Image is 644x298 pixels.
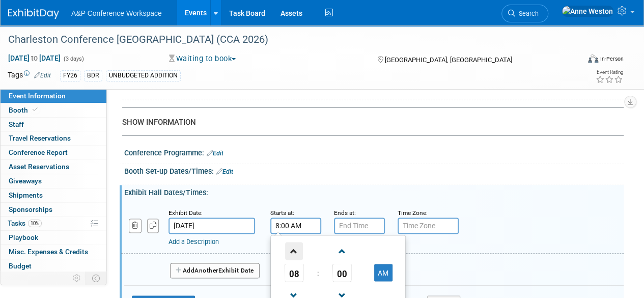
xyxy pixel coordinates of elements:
[9,106,40,114] span: Booth
[9,92,66,100] span: Event Information
[9,162,69,171] span: Asset Reservations
[60,70,80,81] div: FY26
[285,263,304,282] span: Pick Hour
[1,160,106,174] a: Asset Reservations
[1,89,106,103] a: Event Information
[124,145,624,158] div: Conference Programme:
[600,55,624,63] div: In-Person
[1,118,106,131] a: Staff
[169,209,203,216] small: Exhibit Date:
[124,185,624,198] div: Exhibit Hall Dates/Times:
[9,248,88,256] span: Misc. Expenses & Credits
[315,263,321,282] td: :
[9,233,38,241] span: Playbook
[170,263,260,278] button: AddAnotherExhibit Date
[169,238,219,246] a: Add a Description
[68,272,86,285] td: Personalize Event Tab Strip
[33,107,38,113] i: Booth reservation complete
[374,264,393,281] button: AM
[124,164,624,177] div: Booth Set-up Dates/Times:
[515,10,539,17] span: Search
[1,131,106,145] a: Travel Reservations
[30,54,39,62] span: to
[334,218,385,234] input: End Time
[207,150,223,157] a: Edit
[501,5,548,22] a: Search
[1,146,106,159] a: Conference Report
[398,218,459,234] input: Time Zone
[1,259,106,273] a: Budget
[1,174,106,188] a: Giveaways
[8,219,42,227] span: Tasks
[9,191,43,199] span: Shipments
[588,55,598,63] img: Format-Inperson.png
[1,245,106,259] a: Misc. Expenses & Credits
[1,188,106,202] a: Shipments
[106,70,181,81] div: UNBUDGETED ADDITION
[9,177,42,185] span: Giveaways
[122,117,616,128] div: SHOW INFORMATION
[84,70,102,81] div: BDR
[1,103,106,117] a: Booth
[194,266,218,274] span: Another
[165,53,240,64] button: Waiting to book
[5,31,571,49] div: Charleston Conference [GEOGRAPHIC_DATA] (CCA 2026)
[169,218,255,234] input: Date
[332,237,352,263] a: Increment Minute
[384,56,512,64] span: [GEOGRAPHIC_DATA], [GEOGRAPHIC_DATA]
[8,70,51,82] td: Tags
[1,231,106,245] a: Playbook
[1,216,106,230] a: Tasks10%
[9,120,24,128] span: Staff
[86,272,107,285] td: Toggle Event Tabs
[9,148,68,156] span: Conference Report
[332,263,352,282] span: Pick Minute
[8,9,59,19] img: ExhibitDay
[596,70,623,75] div: Event Rating
[270,218,321,234] input: Start Time
[534,53,624,68] div: Event Format
[1,203,106,216] a: Sponsorships
[398,209,428,216] small: Time Zone:
[9,134,71,142] span: Travel Reservations
[334,209,356,216] small: Ends at:
[34,72,51,79] a: Edit
[9,262,32,270] span: Budget
[270,209,294,216] small: Starts at:
[63,56,84,62] span: (3 days)
[216,168,233,175] a: Edit
[8,53,61,63] span: [DATE] [DATE]
[9,205,52,213] span: Sponsorships
[562,6,613,17] img: Anne Weston
[285,237,304,263] a: Increment Hour
[28,220,42,227] span: 10%
[71,9,162,17] span: A&P Conference Workspace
